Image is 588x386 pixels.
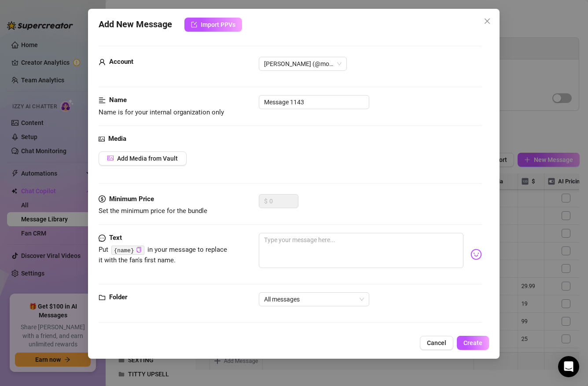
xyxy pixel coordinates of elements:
[109,58,133,66] strong: Account
[99,108,224,116] span: Name is for your internal organization only
[109,234,122,242] strong: Text
[136,246,142,253] button: Click to Copy
[107,155,114,161] span: picture
[264,57,342,70] span: Molly (@mollyeskam)
[99,134,105,144] span: picture
[109,96,127,104] strong: Name
[481,18,495,25] span: Close
[111,246,144,255] code: {name}
[471,249,482,260] img: svg%3e
[201,21,235,28] span: Import PPVs
[108,135,126,143] strong: Media
[109,195,154,203] strong: Minimum Price
[259,95,369,109] input: Enter a name
[99,233,106,243] span: message
[184,18,242,32] button: Import PPVs
[457,336,489,350] button: Create
[99,292,106,303] span: folder
[99,194,106,205] span: dollar
[558,356,579,377] div: Open Intercom Messenger
[99,151,187,165] button: Add Media from Vault
[109,293,127,301] strong: Folder
[99,95,106,106] span: align-left
[464,339,483,346] span: Create
[191,22,197,28] span: import
[427,339,447,346] span: Cancel
[117,155,178,162] span: Add Media from Vault
[481,14,495,28] button: Close
[99,57,106,67] span: user
[99,207,207,215] span: Set the minimum price for the bundle
[420,336,454,350] button: Cancel
[99,246,227,264] span: Put in your message to replace it with the fan's first name.
[484,18,491,25] span: close
[264,293,364,306] span: All messages
[136,247,142,253] span: copy
[99,18,172,32] span: Add New Message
